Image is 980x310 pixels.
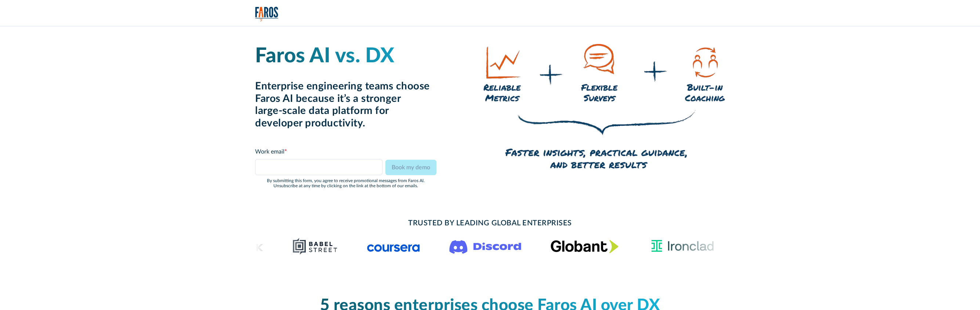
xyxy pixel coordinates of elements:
a: home [255,7,279,22]
h1: Faros AI vs. DX [255,44,436,69]
img: Logo of the communication platform Discord. [449,239,521,254]
img: Logo of the analytics and reporting company Faros. [255,7,279,22]
img: Logo of the online learning platform Coursera. [367,240,420,252]
form: Faros vs DX Form [255,147,436,189]
img: A hand drawing on a white board, detailing how Faros empowers faster insights, practical guidance... [483,44,725,172]
img: Globant's logo [551,240,618,253]
div: By submitting this form, you agree to receive promotional messages from Faros Al. Unsubscribe at ... [255,178,436,189]
h2: Enterprise engineering teams choose Faros AI because it’s a stronger large-scale data platform fo... [255,80,436,129]
div: Work email [255,147,382,156]
img: Babel Street logo png [293,237,338,255]
h2: TRUSTED BY LEADING GLOBAL ENTERPRISES [314,218,666,229]
img: Ironclad Logo [648,237,717,255]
